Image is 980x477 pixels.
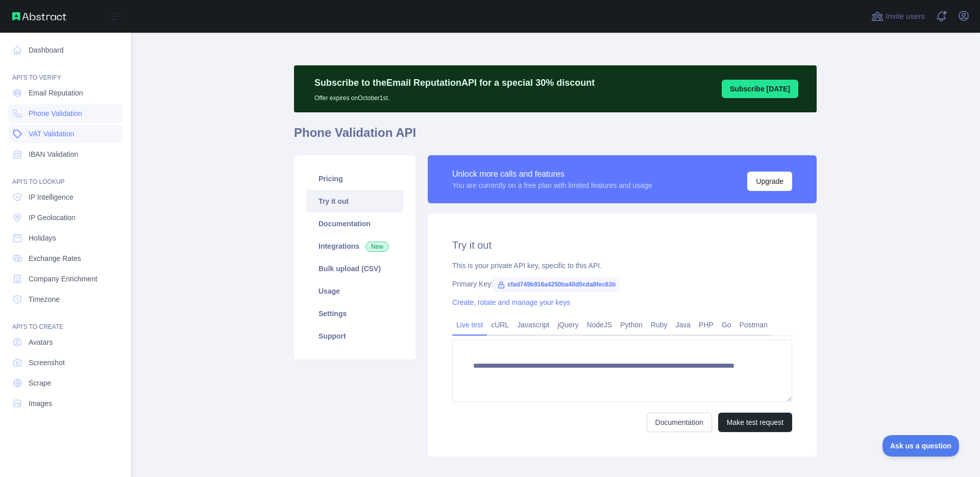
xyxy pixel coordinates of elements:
span: IP Intelligence [29,192,73,202]
div: This is your private API key, specific to this API. [452,260,792,271]
span: Email Reputation [29,88,83,98]
div: API'S TO LOOKUP [8,165,122,186]
a: Usage [306,280,403,302]
span: Screenshot [29,357,65,368]
a: Settings [306,302,403,325]
a: Company Enrichment [8,270,122,288]
a: cURL [487,317,513,333]
span: Holidays [29,233,56,243]
a: Timezone [8,290,122,308]
a: Email Reputation [8,84,122,102]
button: Invite users [869,8,927,25]
div: API'S TO VERIFY [8,61,122,82]
span: Avatars [29,337,53,347]
div: You are currently on a free plan with limited features and usage [452,180,652,190]
a: Integrations New [306,235,403,257]
a: Try it out [306,190,403,212]
a: Live test [452,317,487,333]
div: Primary Key: [452,279,792,289]
a: Documentation [647,413,712,432]
a: Phone Validation [8,104,122,123]
a: Documentation [306,212,403,235]
a: Avatars [8,333,122,351]
a: Support [306,325,403,347]
a: Python [616,317,647,333]
a: IP Intelligence [8,188,122,206]
div: Unlock more calls and features [452,168,652,180]
div: API'S TO CREATE [8,311,122,331]
span: Images [29,398,52,409]
span: Scrape [29,378,51,388]
span: IBAN Validation [29,149,78,159]
a: Exchange Rates [8,249,122,268]
a: Holidays [8,229,122,247]
a: Go [718,317,736,333]
img: Abstract API [12,12,66,20]
h1: Phone Validation API [294,125,817,149]
button: Upgrade [747,172,792,191]
a: Pricing [306,168,403,190]
span: Timezone [29,294,60,304]
a: Screenshot [8,353,122,372]
a: Postman [736,317,772,333]
span: Company Enrichment [29,274,97,284]
a: Dashboard [8,41,122,59]
span: IP Geolocation [29,212,76,223]
a: IP Geolocation [8,208,122,227]
iframe: Toggle Customer Support [883,435,960,457]
p: Offer expires on October 1st. [314,90,595,102]
p: Subscribe to the Email Reputation API for a special 30 % discount [314,76,595,90]
h2: Try it out [452,238,792,252]
span: New [365,242,389,252]
a: jQuery [553,317,582,333]
span: Phone Validation [29,108,82,118]
a: Scrape [8,374,122,392]
a: PHP [695,317,718,333]
span: cfad749b916a4250ba40d0cda8fec63b [493,277,620,292]
a: Ruby [647,317,672,333]
a: Images [8,394,122,413]
a: Bulk upload (CSV) [306,257,403,280]
span: Invite users [886,11,925,22]
a: NodeJS [582,317,616,333]
a: Java [672,317,695,333]
a: Create, rotate and manage your keys [452,298,570,306]
span: VAT Validation [29,129,74,139]
a: Javascript [513,317,553,333]
a: VAT Validation [8,125,122,143]
a: IBAN Validation [8,145,122,163]
span: Exchange Rates [29,253,81,264]
button: Subscribe [DATE] [722,80,798,98]
button: Make test request [718,413,792,432]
